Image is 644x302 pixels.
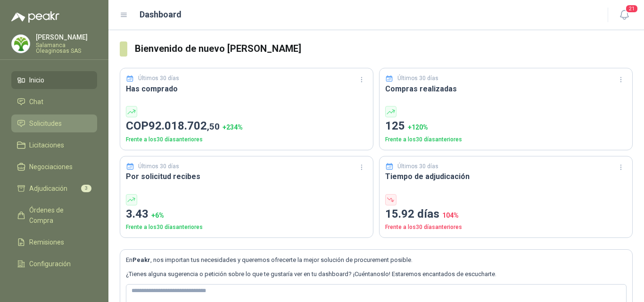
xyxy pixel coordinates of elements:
[138,74,179,83] p: Últimos 30 días
[11,180,97,197] a: Adjudicación3
[408,123,428,131] span: + 120 %
[126,205,367,223] p: 3.43
[36,34,97,41] p: [PERSON_NAME]
[625,4,638,13] span: 21
[126,135,367,144] p: Frente a los 30 días anteriores
[207,121,220,132] span: ,50
[11,114,97,132] a: Solicitudes
[126,117,367,135] p: COP
[397,162,438,171] p: Últimos 30 días
[11,233,97,251] a: Remisiones
[11,255,97,273] a: Configuración
[29,205,88,226] span: Órdenes de Compra
[29,140,64,150] span: Licitaciones
[29,75,44,85] span: Inicio
[29,97,43,107] span: Chat
[29,162,73,172] span: Negociaciones
[132,256,150,263] b: Peakr
[11,11,59,23] img: Logo peakr
[126,255,627,265] p: En , nos importan tus necesidades y queremos ofrecerte la mejor solución de procurement posible.
[385,135,627,144] p: Frente a los 30 días anteriores
[442,212,459,219] span: 104 %
[385,83,627,95] h3: Compras realizadas
[138,162,179,171] p: Últimos 30 días
[140,8,182,21] h1: Dashboard
[385,171,627,182] h3: Tiempo de adjudicación
[11,201,97,229] a: Órdenes de Compra
[11,158,97,176] a: Negociaciones
[397,74,438,83] p: Últimos 30 días
[616,7,633,24] button: 21
[126,83,367,95] h3: Has comprado
[11,71,97,89] a: Inicio
[29,237,64,247] span: Remisiones
[135,41,633,56] h3: Bienvenido de nuevo [PERSON_NAME]
[11,93,97,111] a: Chat
[11,277,97,294] a: Manuales y ayuda
[126,269,627,279] p: ¿Tienes alguna sugerencia o petición sobre lo que te gustaría ver en tu dashboard? ¡Cuéntanoslo! ...
[36,42,97,54] p: Salamanca Oleaginosas SAS
[11,136,97,154] a: Licitaciones
[81,185,91,192] span: 3
[149,119,220,132] span: 92.018.702
[29,183,67,194] span: Adjudicación
[29,118,62,129] span: Solicitudes
[151,212,164,219] span: + 6 %
[126,171,367,182] h3: Por solicitud recibes
[385,117,627,135] p: 125
[385,223,627,232] p: Frente a los 30 días anteriores
[126,223,367,232] p: Frente a los 30 días anteriores
[29,259,71,269] span: Configuración
[385,205,627,223] p: 15.92 días
[12,35,30,53] img: Company Logo
[223,123,243,131] span: + 234 %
